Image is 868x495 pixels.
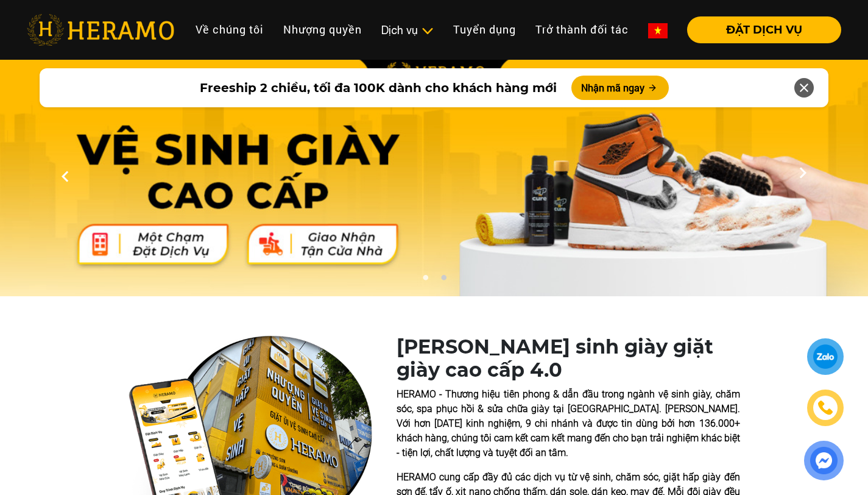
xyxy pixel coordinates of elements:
a: Về chúng tôi [186,16,273,43]
button: 2 [437,274,450,287]
img: phone-icon [818,401,833,415]
button: Nhận mã ngay [571,76,669,100]
span: Freeship 2 chiều, tối đa 100K dành cho khách hàng mới [200,79,557,97]
img: vn-flag.png [648,23,668,38]
h1: [PERSON_NAME] sinh giày giặt giày cao cấp 4.0 [397,335,740,382]
img: subToggleIcon [421,25,434,37]
a: Nhượng quyền [273,16,372,43]
button: ĐẶT DỊCH VỤ [687,16,841,43]
img: heramo-logo.png [27,14,174,46]
a: ĐẶT DỊCH VỤ [677,24,841,35]
a: phone-icon [807,390,843,426]
div: Dịch vụ [381,22,434,38]
button: 1 [419,274,431,287]
p: HERAMO - Thương hiệu tiên phong & dẫn đầu trong ngành vệ sinh giày, chăm sóc, spa phục hồi & sửa ... [397,387,740,460]
a: Tuyển dụng [443,16,526,43]
a: Trở thành đối tác [526,16,638,43]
